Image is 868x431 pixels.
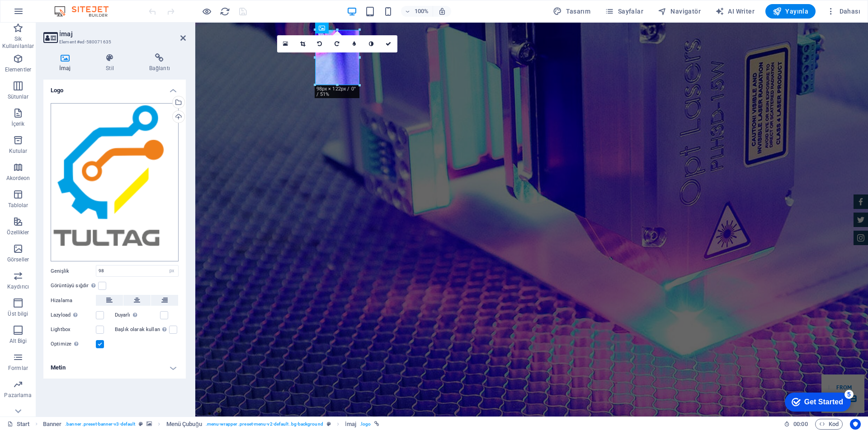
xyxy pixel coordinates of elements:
[7,229,29,236] p: Özellikler
[773,7,808,16] span: Yayınla
[823,4,864,19] button: Dahası
[146,422,152,426] i: Bu element, arka plan içeriyor
[206,419,323,430] span: . menu-wrapper .preset-menu-v2-default .bg-background
[219,6,230,17] button: reload
[220,6,230,17] i: Sayfayı yeniden yükleyin
[7,283,29,290] p: Kaydırıcı
[59,30,186,38] h2: İmaj
[8,365,28,372] p: Formlar
[605,7,643,16] span: Sayfalar
[7,256,29,263] p: Görseller
[380,35,397,52] a: Onayla ( Ctrl ⏎ )
[8,202,28,209] p: Tablolar
[51,103,179,262] div: tultag-o8hED-miecSCfSDpfx5ZFg.png
[715,7,755,16] span: AI Writer
[51,269,96,274] label: Genişlik
[765,4,816,19] button: Yayınla
[43,419,62,430] span: Seçmek için tıkla. Düzenlemek için çift tıkla
[11,120,24,128] p: İçerik
[9,147,28,155] p: Kutular
[133,53,186,72] h4: Bağlantı
[43,53,90,72] h4: İmaj
[6,175,30,182] p: Akordeon
[59,38,168,46] h3: Element #ed-580071635
[819,419,839,430] span: Kod
[8,310,28,317] p: Üst bilgi
[401,6,433,17] button: 100%
[201,6,212,17] button: Ön izleme modundan çıkıp düzenlemeye devam etmek için buraya tıklayın
[815,419,843,430] button: Kod
[654,4,704,19] button: Navigatör
[438,7,446,15] i: Yeniden boyutlandırmada yakınlaştırma düzeyini seçilen cihaza uyacak şekilde otomatik olarak ayarla.
[712,4,758,19] button: AI Writer
[329,35,346,52] a: 90° sağa döndür
[549,4,594,19] div: Tasarım (Ctrl+Alt+Y)
[800,421,801,427] span: :
[784,419,808,430] h6: Oturum süresi
[294,35,311,52] a: Kırpma modu
[166,419,202,430] span: Seçmek için tıkla. Düzenlemek için çift tıkla
[311,35,329,52] a: 90° sola döndür
[415,6,429,17] h6: 100%
[90,53,133,72] h4: Stil
[21,385,26,390] button: 1
[7,5,73,24] div: Get Started 5 items remaining, 0% complete
[65,419,135,430] span: . banner .preset-banner-v3-default
[7,419,30,430] a: Seçimi iptal etmek için tıkla. Sayfaları açmak için çift tıkla
[9,337,27,345] p: Alt Bigi
[363,35,380,52] a: Gri tonlama
[51,280,98,291] label: Görüntüyü sığdır
[601,4,647,19] button: Sayfalar
[43,80,186,96] h4: Logo
[360,419,371,430] span: . logo
[51,339,96,350] label: Optimize
[51,324,96,335] label: Lightbox
[43,419,380,430] nav: breadcrumb
[67,2,76,11] div: 5
[374,422,379,426] i: Bu element bağlantılı
[553,7,590,16] span: Tasarım
[51,310,96,321] label: Lazyload
[793,419,807,430] span: 00 00
[51,295,96,306] label: Hizalama
[346,35,363,52] a: Bulanıklaştırma
[115,310,160,321] label: Duyarlı
[850,419,861,430] button: Usercentrics
[826,7,860,16] span: Dahası
[8,93,29,100] p: Sütunlar
[658,7,701,16] span: Navigatör
[4,392,32,399] p: Pazarlama
[277,35,294,52] a: Dosya yöneticisinden, stok fotoğraflardan dosyalar seçin veya dosya(lar) yükleyin
[52,6,120,17] img: Editor Logo
[27,10,66,18] div: Get Started
[43,357,186,379] h4: Metin
[327,422,331,426] i: Bu element, özelleştirilebilir bir ön ayar
[139,422,143,426] i: Bu element, özelleştirilebilir bir ön ayar
[549,4,594,19] button: Tasarım
[5,66,31,73] p: Elementler
[115,324,170,335] label: Başlık olarak kullan
[345,419,356,430] span: Seçmek için tıkla. Düzenlemek için çift tıkla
